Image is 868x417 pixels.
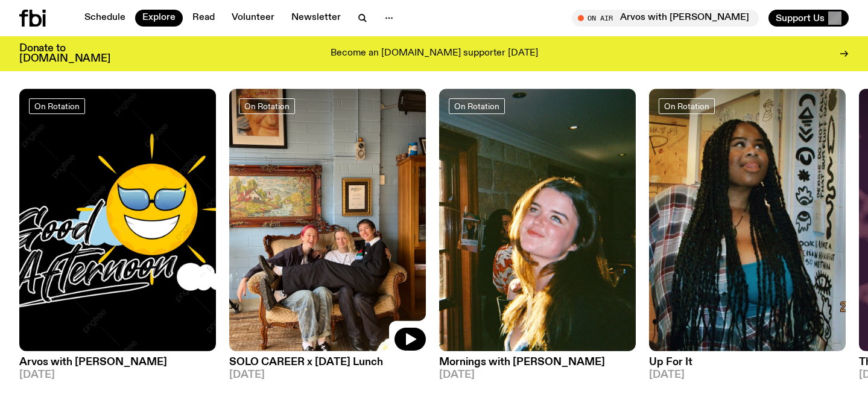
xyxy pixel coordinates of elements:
a: On Rotation [449,98,505,114]
p: Become an [DOMAIN_NAME] supporter [DATE] [331,48,538,59]
a: Up For It[DATE] [649,351,846,380]
h3: Donate to [DOMAIN_NAME] [19,43,110,64]
a: SOLO CAREER x [DATE] Lunch[DATE] [229,351,426,380]
a: Explore [135,10,183,27]
span: [DATE] [19,370,216,380]
a: Read [185,10,222,27]
button: On AirArvos with [PERSON_NAME] [572,10,759,27]
span: [DATE] [439,370,636,380]
span: On Rotation [664,101,709,110]
img: A stock image of a grinning sun with sunglasses, with the text Good Afternoon in cursive [19,89,216,351]
h2: On Rotation [19,30,270,75]
a: Volunteer [224,10,282,27]
span: On Rotation [244,101,290,110]
h3: Up For It [649,357,846,368]
a: Mornings with [PERSON_NAME][DATE] [439,351,636,380]
a: Newsletter [284,10,348,27]
h3: Arvos with [PERSON_NAME] [19,357,216,368]
a: On Rotation [239,98,295,114]
h3: SOLO CAREER x [DATE] Lunch [229,357,426,368]
img: solo career 4 slc [229,89,426,351]
span: Support Us [776,13,825,24]
a: On Rotation [659,98,715,114]
img: Freya smiles coyly as she poses for the image. [439,89,636,351]
span: On Rotation [34,101,80,110]
span: [DATE] [229,370,426,380]
span: [DATE] [649,370,846,380]
img: Ify - a Brown Skin girl with black braided twists, looking up to the side with her tongue stickin... [649,89,846,351]
a: On Rotation [29,98,85,114]
span: On Rotation [454,101,499,110]
a: Schedule [77,10,133,27]
a: Arvos with [PERSON_NAME][DATE] [19,351,216,380]
h3: Mornings with [PERSON_NAME] [439,357,636,368]
button: Support Us [768,10,849,27]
